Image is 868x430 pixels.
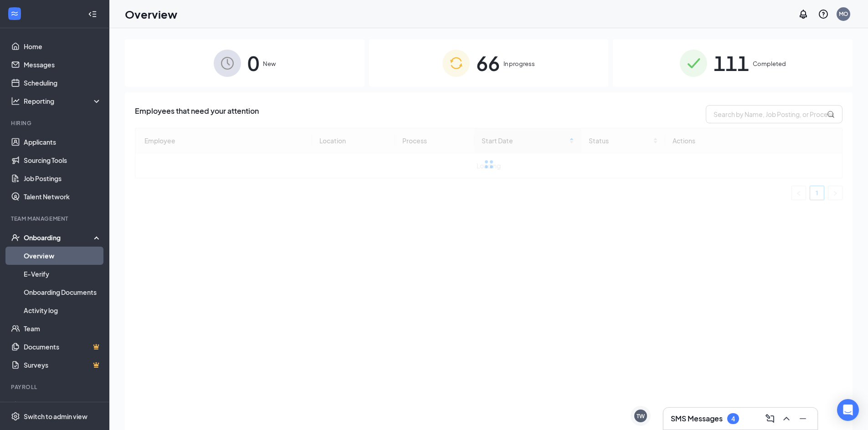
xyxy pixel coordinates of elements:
[11,119,100,127] div: Hiring
[11,233,20,242] svg: UserCheck
[24,338,102,356] a: DocumentsCrown
[24,187,102,206] a: Talent Network
[24,356,102,374] a: SurveysCrown
[24,74,102,92] a: Scheduling
[476,47,500,79] span: 66
[24,96,102,106] div: Reporting
[11,96,20,106] svg: Analysis
[11,383,100,391] div: Payroll
[731,415,735,423] div: 4
[24,247,102,265] a: Overview
[837,399,859,421] div: Open Intercom Messenger
[24,301,102,319] a: Activity log
[714,47,749,79] span: 111
[839,10,848,18] div: MO
[24,169,102,187] a: Job Postings
[24,151,102,169] a: Sourcing Tools
[818,9,829,20] svg: QuestionInfo
[247,47,259,79] span: 0
[24,56,102,74] a: Messages
[797,413,808,424] svg: Minimize
[779,411,794,426] button: ChevronUp
[753,59,786,68] span: Completed
[24,133,102,151] a: Applicants
[763,411,777,426] button: ComposeMessage
[24,319,102,338] a: Team
[11,215,100,223] div: Team Management
[24,233,94,242] div: Onboarding
[798,9,809,20] svg: Notifications
[503,59,535,68] span: In progress
[88,10,97,19] svg: Collapse
[24,265,102,283] a: E-Verify
[706,105,842,123] input: Search by Name, Job Posting, or Process
[765,413,776,424] svg: ComposeMessage
[125,6,177,22] h1: Overview
[24,397,102,415] a: PayrollCrown
[781,413,792,424] svg: ChevronUp
[671,414,723,424] h3: SMS Messages
[637,412,645,420] div: TW
[24,37,102,56] a: Home
[263,59,276,68] span: New
[796,411,810,426] button: Minimize
[11,412,20,421] svg: Settings
[10,9,19,18] svg: WorkstreamLogo
[24,412,87,421] div: Switch to admin view
[135,105,259,123] span: Employees that need your attention
[24,283,102,301] a: Onboarding Documents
